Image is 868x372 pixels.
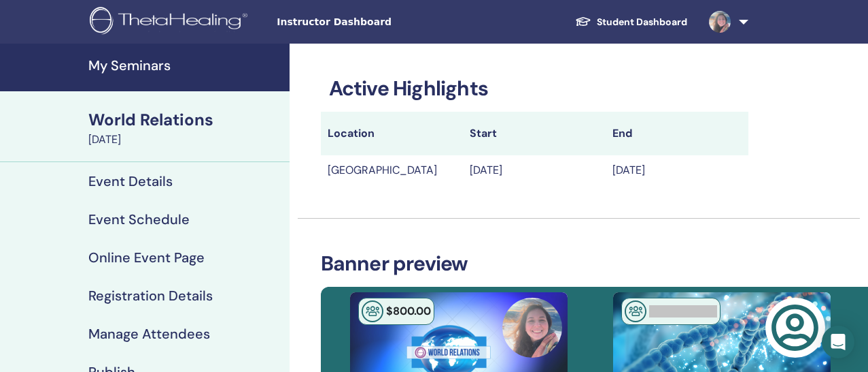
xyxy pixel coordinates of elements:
h3: Active Highlights [321,76,748,101]
div: [DATE] [88,131,281,148]
h4: My Seminars [88,57,281,74]
div: Open Intercom Messenger [822,326,854,358]
img: user-circle-regular.svg [771,304,818,352]
img: In-Person Seminar [625,300,646,322]
h4: Online Event Page [88,249,205,266]
h4: Event Details [88,173,173,189]
img: In-Person Seminar [362,300,383,322]
th: Start [463,112,606,155]
img: graduation-cap-white.svg [575,16,591,27]
img: logo.png [90,7,252,37]
img: default.jpg [709,11,731,33]
a: Student Dashboard [564,10,698,35]
th: Location [321,112,464,155]
th: End [606,112,748,155]
h4: Event Schedule [88,211,190,228]
span: $ 800 .00 [386,304,431,318]
td: [DATE] [463,155,606,185]
div: World Relations [88,108,281,131]
h4: Manage Attendees [88,326,210,342]
h4: Registration Details [88,288,213,304]
td: [DATE] [606,155,748,185]
td: [GEOGRAPHIC_DATA] [321,155,464,185]
img: default.jpg [502,298,562,358]
span: Instructor Dashboard [277,15,481,29]
a: World Relations[DATE] [80,108,290,148]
